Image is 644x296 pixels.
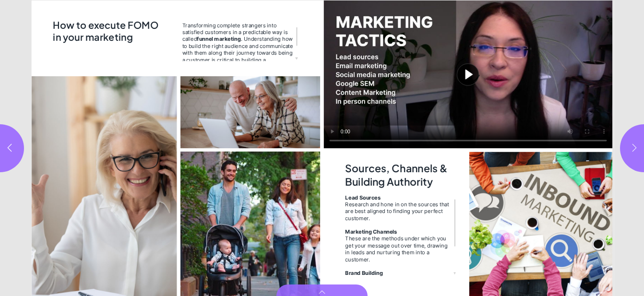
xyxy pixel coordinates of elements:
strong: Brand Building [345,269,383,276]
div: These are the methods under which you get your message out over time, drawing in leads and nurtur... [345,235,453,262]
strong: Lead Sources [345,194,380,201]
h2: Sources, Channels & Building Authority [345,162,454,189]
strong: funnel marketing [197,36,241,42]
span: Transforming complete strangers into satisfied customers in a predictable way is called . Underst... [182,22,295,70]
div: Research and hone in on the sources that are best aligned to finding your perfect customer. [345,201,453,221]
h2: How to execute FOMO in your marketing [53,19,158,48]
strong: Marketing Channels [345,228,397,235]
